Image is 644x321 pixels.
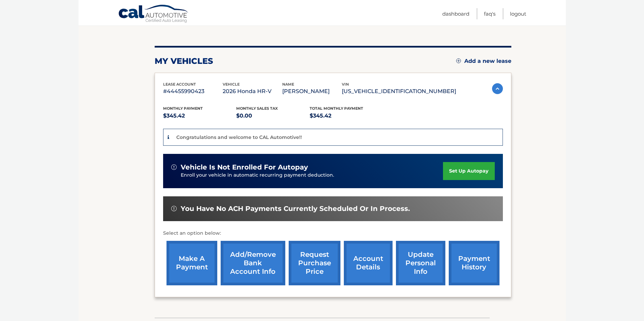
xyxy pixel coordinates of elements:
[155,56,213,66] h2: my vehicles
[510,8,526,19] a: Logout
[456,58,461,63] img: add.svg
[236,106,278,111] span: Monthly sales Tax
[484,8,495,19] a: FAQ's
[310,106,363,111] span: Total Monthly Payment
[223,87,282,96] p: 2026 Honda HR-V
[221,241,285,285] a: Add/Remove bank account info
[236,111,310,121] p: $0.00
[344,241,393,285] a: account details
[163,106,203,111] span: Monthly Payment
[342,82,349,87] span: vin
[176,134,302,140] p: Congratulations and welcome to CAL Automotive!!
[163,111,237,121] p: $345.42
[342,87,456,96] p: [US_VEHICLE_IDENTIFICATION_NUMBER]
[443,162,494,180] a: set up autopay
[289,241,340,285] a: request purchase price
[181,172,443,179] p: Enroll your vehicle in automatic recurring payment deduction.
[282,82,294,87] span: name
[163,229,503,237] p: Select an option below:
[282,87,342,96] p: [PERSON_NAME]
[171,164,177,170] img: alert-white.svg
[396,241,445,285] a: update personal info
[171,206,177,211] img: alert-white.svg
[442,8,469,19] a: Dashboard
[181,163,308,172] span: vehicle is not enrolled for autopay
[449,241,499,285] a: payment history
[223,82,240,87] span: vehicle
[163,82,196,87] span: lease account
[492,83,503,94] img: accordion-active.svg
[456,58,511,65] a: Add a new lease
[118,4,189,24] a: Cal Automotive
[166,241,217,285] a: make a payment
[310,111,383,121] p: $345.42
[163,87,223,96] p: #44455990423
[181,204,410,213] span: You have no ACH payments currently scheduled or in process.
